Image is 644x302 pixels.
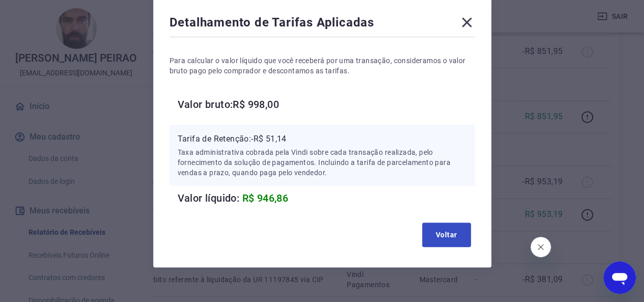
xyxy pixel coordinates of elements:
button: Voltar [422,223,471,247]
span: R$ 946,86 [242,192,289,204]
p: Tarifa de Retenção: -R$ 51,14 [178,133,467,145]
p: Taxa administrativa cobrada pela Vindi sobre cada transação realizada, pelo fornecimento da soluç... [178,147,467,178]
p: Para calcular o valor líquido que você receberá por uma transação, consideramos o valor bruto pag... [170,56,475,76]
iframe: Botão para abrir a janela de mensagens [603,261,636,294]
h6: Valor líquido: [178,190,475,206]
iframe: Fechar mensagem [530,237,551,257]
span: Olá! Precisa de ajuda? [6,7,86,15]
div: Detalhamento de Tarifas Aplicadas [170,14,475,35]
h6: Valor bruto: R$ 998,00 [178,96,475,113]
